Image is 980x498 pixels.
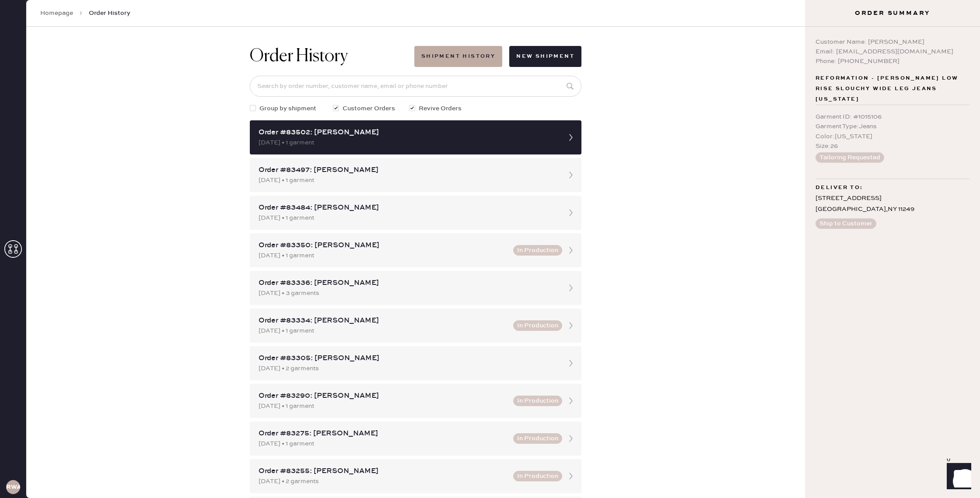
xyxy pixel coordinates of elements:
div: Color : [US_STATE] [815,132,969,141]
div: Order #83350: [PERSON_NAME] [259,240,508,251]
div: Garment Type : Jeans [815,122,969,131]
button: Tailoring Requested [815,152,884,163]
div: [DATE] • 2 garments [259,477,508,486]
div: Order #83290: [PERSON_NAME] [259,391,508,401]
span: Order History [89,9,130,18]
div: [DATE] • 1 garment [259,213,557,223]
div: [DATE] • 1 garment [259,326,508,336]
button: In Production [513,396,562,406]
button: In Production [513,245,562,256]
span: Deliver to: [815,182,863,193]
h1: Order History [250,46,348,67]
input: Search by order number, customer name, email or phone number [250,76,581,97]
button: Ship to Customer [815,218,876,229]
button: In Production [513,320,562,331]
div: Garment ID : # 1015106 [815,112,969,122]
div: Order #83255: [PERSON_NAME] [259,466,508,477]
div: Order #83275: [PERSON_NAME] [259,428,508,439]
div: [DATE] • 1 garment [259,138,557,147]
div: Size : 26 [815,141,969,151]
div: Phone: [PHONE_NUMBER] [815,56,969,66]
span: Revive Orders [419,104,462,113]
div: Order #83334: [PERSON_NAME] [259,316,508,326]
div: Order #83502: [PERSON_NAME] [259,127,557,138]
span: Customer Orders [343,104,395,113]
div: [DATE] • 2 garments [259,364,557,373]
div: [DATE] • 1 garment [259,251,508,260]
div: [DATE] • 1 garment [259,401,508,411]
h3: RWA [6,484,20,490]
button: New Shipment [509,46,581,67]
a: Homepage [40,9,73,18]
div: Email: [EMAIL_ADDRESS][DOMAIN_NAME] [815,47,969,56]
div: Order #83336: [PERSON_NAME] [259,278,557,288]
div: Order #83305: [PERSON_NAME] [259,353,557,364]
button: In Production [513,471,562,481]
div: [DATE] • 1 garment [259,175,557,185]
span: Reformation - [PERSON_NAME] LOW RISE SLOUCHY WIDE LEG JEANS [US_STATE] [815,73,969,105]
div: [DATE] • 1 garment [259,439,508,449]
div: Order #83484: [PERSON_NAME] [259,203,557,213]
div: [DATE] • 3 garments [259,288,557,298]
h3: Order Summary [805,9,980,18]
div: Order #83497: [PERSON_NAME] [259,165,557,175]
button: Shipment History [414,46,502,67]
div: Customer Name: [PERSON_NAME] [815,37,969,47]
button: In Production [513,433,562,444]
iframe: Front Chat [938,459,976,496]
span: Group by shipment [259,104,316,113]
div: [STREET_ADDRESS] [GEOGRAPHIC_DATA] , NY 11249 [815,193,969,215]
